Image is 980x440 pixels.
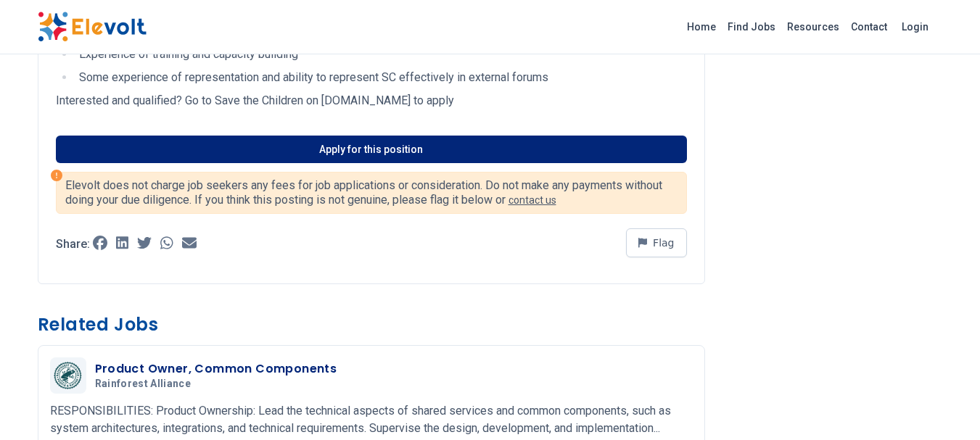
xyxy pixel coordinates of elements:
li: Some experience of representation and ability to represent SC effectively in external forums [75,69,687,86]
a: Apply for this position [56,136,687,163]
p: Interested and qualified? Go to Save the Children on [DOMAIN_NAME] to apply [56,92,687,109]
a: contact us [508,194,556,206]
a: Home [681,15,722,38]
h3: Related Jobs [38,313,705,336]
a: Find Jobs [722,15,781,38]
a: Contact [845,15,893,38]
li: Experience of training and capacity building [75,46,687,63]
button: Flag [626,228,687,257]
img: Elevolt [38,12,147,42]
p: RESPONSIBILITIES: Product Ownership: Lead the technical aspects of shared services and common com... [50,402,693,437]
p: Share: [56,238,90,250]
iframe: Chat Widget [907,370,980,440]
span: Rainforest Alliance [95,378,192,391]
a: Resources [781,15,845,38]
p: Elevolt does not charge job seekers any fees for job applications or consideration. Do not make a... [65,178,678,207]
a: Login [893,12,937,41]
img: Rainforest Alliance [54,362,83,389]
h3: Product Owner, Common Components [95,360,337,378]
